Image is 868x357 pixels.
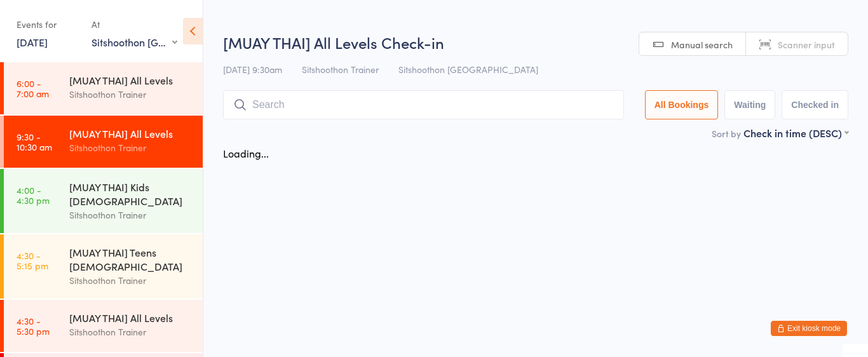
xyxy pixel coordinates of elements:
[778,38,835,51] span: Scanner input
[17,35,48,49] a: [DATE]
[4,116,203,168] a: 9:30 -10:30 am[MUAY THAI] All LevelsSitshoothon Trainer
[69,208,192,222] div: Sitshoothon Trainer
[17,131,52,152] time: 9:30 - 10:30 am
[69,87,192,102] div: Sitshoothon Trainer
[712,127,741,140] label: Sort by
[92,14,177,35] div: At
[69,180,192,208] div: [MUAY THAI] Kids [DEMOGRAPHIC_DATA]
[69,325,192,339] div: Sitshoothon Trainer
[69,140,192,155] div: Sitshoothon Trainer
[17,78,49,98] time: 6:00 - 7:00 am
[4,300,203,352] a: 4:30 -5:30 pm[MUAY THAI] All LevelsSitshoothon Trainer
[92,35,177,49] div: Sitshoothon [GEOGRAPHIC_DATA]
[743,126,848,140] div: Check in time (DESC)
[69,245,192,273] div: [MUAY THAI] Teens [DEMOGRAPHIC_DATA]
[69,311,192,325] div: [MUAY THAI] All Levels
[782,90,848,119] button: Checked in
[302,63,379,76] span: Sitshoothon Trainer
[17,316,50,336] time: 4:30 - 5:30 pm
[69,273,192,288] div: Sitshoothon Trainer
[398,63,538,76] span: Sitshoothon [GEOGRAPHIC_DATA]
[4,62,203,114] a: 6:00 -7:00 am[MUAY THAI] All LevelsSitshoothon Trainer
[4,169,203,233] a: 4:00 -4:30 pm[MUAY THAI] Kids [DEMOGRAPHIC_DATA]Sitshoothon Trainer
[17,14,79,35] div: Events for
[671,38,733,51] span: Manual search
[69,126,192,140] div: [MUAY THAI] All Levels
[223,90,624,119] input: Search
[645,90,719,119] button: All Bookings
[724,90,775,119] button: Waiting
[771,321,847,336] button: Exit kiosk mode
[17,250,48,271] time: 4:30 - 5:15 pm
[223,63,282,76] span: [DATE] 9:30am
[69,73,192,87] div: [MUAY THAI] All Levels
[223,32,848,53] h2: [MUAY THAI] All Levels Check-in
[223,146,269,160] div: Loading...
[4,234,203,299] a: 4:30 -5:15 pm[MUAY THAI] Teens [DEMOGRAPHIC_DATA]Sitshoothon Trainer
[17,185,50,205] time: 4:00 - 4:30 pm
